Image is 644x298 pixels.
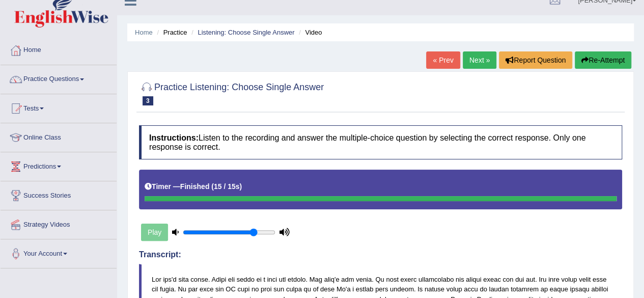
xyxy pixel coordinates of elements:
button: Re-Attempt [575,51,631,69]
a: Listening: Choose Single Answer [198,29,294,36]
b: ( [211,182,214,191]
a: Success Stories [1,181,117,207]
a: Online Class [1,123,117,149]
b: ) [240,182,242,191]
a: Practice Questions [1,65,117,91]
a: Strategy Videos [1,210,117,236]
h5: Timer — [145,183,242,191]
b: Finished [180,182,210,191]
a: « Prev [426,51,460,69]
h4: Transcript: [139,250,622,259]
b: Instructions: [149,133,199,142]
a: Home [135,29,153,36]
a: Tests [1,94,117,120]
b: 15 / 15s [214,182,240,191]
li: Video [296,28,322,37]
button: Report Question [499,51,572,69]
h2: Practice Listening: Choose Single Answer [139,80,324,105]
a: Predictions [1,152,117,178]
a: Your Account [1,239,117,265]
a: Home [1,36,117,62]
a: Next » [463,51,496,69]
h4: Listen to the recording and answer the multiple-choice question by selecting the correct response... [139,125,622,159]
li: Practice [154,28,187,37]
span: 3 [143,96,153,105]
